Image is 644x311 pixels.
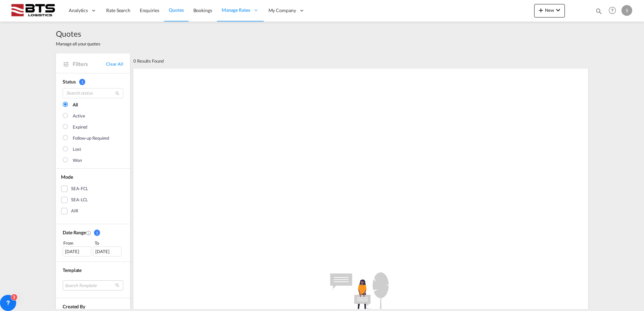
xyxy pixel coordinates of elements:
[63,246,91,256] div: [DATE]
[69,7,88,14] span: Analytics
[595,7,603,15] md-icon: icon-magnify
[133,54,164,68] div: 0 Results Found
[73,146,81,153] div: Lost
[193,7,212,13] span: Bookings
[73,102,78,108] div: All
[56,28,100,39] span: Quotes
[595,7,603,18] div: icon-magnify
[607,5,618,16] span: Help
[71,197,88,203] div: SEA-LCL
[73,135,109,142] div: Follow-up Required
[61,185,125,192] md-checkbox: SEA-FCL
[61,208,125,214] md-checkbox: AIR
[61,197,125,203] md-checkbox: SEA-LCL
[93,246,122,256] div: [DATE]
[63,267,82,273] span: Template
[554,6,562,14] md-icon: icon-chevron-down
[73,113,85,119] div: Active
[73,60,106,68] span: Filters
[63,79,75,84] span: Status
[537,7,562,13] span: New
[94,240,124,246] div: To
[621,5,632,16] div: S
[63,78,123,85] div: Status 1
[63,230,86,235] span: Date Range
[10,3,56,18] img: cdcc71d0be7811ed9adfbf939d2aa0e8.png
[268,7,296,14] span: My Company
[71,185,88,192] div: SEA-FCL
[61,174,73,180] span: Mode
[63,240,92,246] div: From
[71,208,78,214] div: AIR
[534,4,565,18] button: icon-plus 400-fgNewicon-chevron-down
[607,5,621,17] div: Help
[63,240,123,256] span: From To [DATE][DATE]
[106,7,130,13] span: Rate Search
[94,230,100,236] span: 1
[169,7,184,13] span: Quotes
[63,304,85,309] span: Created By
[63,88,123,98] input: Search status
[537,6,545,14] md-icon: icon-plus 400-fg
[73,157,82,164] div: Won
[79,79,85,85] span: 1
[56,41,100,47] span: Manage all your quotes
[73,124,87,131] div: Expired
[140,7,159,13] span: Enquiries
[106,61,123,67] a: Clear All
[86,230,91,236] md-icon: Created On
[222,7,250,13] span: Manage Rates
[115,91,120,96] md-icon: icon-magnify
